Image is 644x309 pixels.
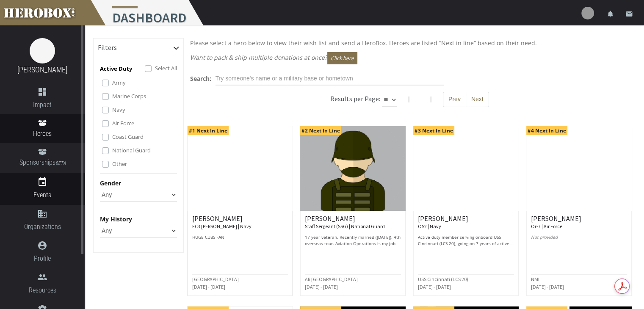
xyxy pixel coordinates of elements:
span: | [407,95,411,103]
a: #4 Next In Line [PERSON_NAME] Or-7 | Air Force Not provided NMI [DATE] - [DATE] [526,126,632,296]
label: National Guard [112,146,151,155]
h6: [PERSON_NAME] [305,215,401,230]
label: Army [112,78,126,87]
a: #1 Next In Line [PERSON_NAME] FC3 [PERSON_NAME] | Navy HUGE CUBS FAN [GEOGRAPHIC_DATA] [DATE] - [... [187,126,293,296]
span: #1 Next In Line [188,126,229,135]
p: Active duty member serving onboard USS Cincinnati (LCS 20), going on 7 years of active service, d... [418,234,514,247]
p: Active Duty [100,64,132,74]
h6: [PERSON_NAME] [192,215,288,230]
a: #2 Next In Line [PERSON_NAME] Staff Sergeant (SSG) | National Guard 17 year veteran. Recently mar... [300,126,406,296]
label: Navy [112,105,125,114]
h6: Results per Page: [330,94,380,103]
span: #2 Next In Line [300,126,341,135]
p: HUGE CUBS FAN [192,234,288,247]
small: [DATE] - [DATE] [192,284,225,290]
span: | [429,95,433,103]
label: Coast Guard [112,132,144,141]
small: BETA [55,160,66,166]
p: 17 year veteran. Recently married ([DATE]). 4th overseas tour. Aviation Operations is my job. [305,234,401,247]
a: #3 Next In Line [PERSON_NAME] OS2 | Navy Active duty member serving onboard USS Cincinnati (LCS 2... [413,126,519,296]
label: Search: [190,74,211,83]
a: [PERSON_NAME] [17,65,67,74]
img: image [30,38,55,63]
small: [DATE] - [DATE] [418,284,451,290]
p: Not provided [531,234,627,247]
small: [GEOGRAPHIC_DATA] [192,276,239,282]
small: NMI [531,276,539,282]
input: Try someone's name or a military base or hometown [216,72,444,86]
small: [DATE] - [DATE] [531,284,564,290]
small: Staff Sergeant (SSG) | National Guard [305,223,385,229]
small: [DATE] - [DATE] [305,284,338,290]
small: FC3 [PERSON_NAME] | Navy [192,223,252,229]
h6: Filters [98,44,117,52]
button: Click here [327,52,357,64]
small: Ali [GEOGRAPHIC_DATA] [305,276,358,282]
small: Or-7 | Air Force [531,223,562,229]
h6: [PERSON_NAME] [531,215,627,230]
span: #4 Next In Line [526,126,567,135]
small: OS2 | Navy [418,223,441,229]
i: email [625,10,633,18]
button: Next [466,92,489,107]
label: Select All [155,63,177,73]
label: Marine Corps [112,91,146,101]
label: Gender [100,178,121,188]
button: Prev [443,92,466,107]
h6: [PERSON_NAME] [418,215,514,230]
p: Please select a hero below to view their wish list and send a HeroBox. Heroes are listed “Next in... [190,38,630,48]
p: Want to pack & ship multiple donations at once? [190,52,630,64]
i: notifications [607,10,614,18]
label: My History [100,214,132,224]
label: Other [112,159,127,168]
img: user-image [581,7,594,19]
label: Air Force [112,119,134,128]
small: USS Cincinnati (LCS 20) [418,276,468,282]
span: #3 Next In Line [413,126,454,135]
